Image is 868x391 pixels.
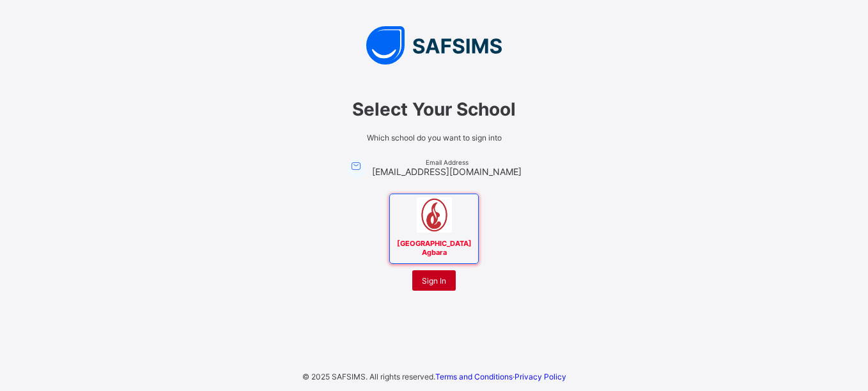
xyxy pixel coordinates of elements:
[515,372,566,381] a: Privacy Policy
[394,236,475,260] span: [GEOGRAPHIC_DATA] Agbara
[372,158,522,166] span: Email Address
[417,197,452,233] img: Corona Secondary School Agbara
[422,276,446,286] span: Sign In
[255,98,613,120] span: Select Your School
[255,133,613,142] span: Which school do you want to sign into
[435,372,566,381] span: ·
[435,372,513,381] a: Terms and Conditions
[302,372,435,381] span: © 2025 SAFSIMS. All rights reserved.
[242,26,626,65] img: SAFSIMS Logo
[372,166,522,177] span: [EMAIL_ADDRESS][DOMAIN_NAME]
